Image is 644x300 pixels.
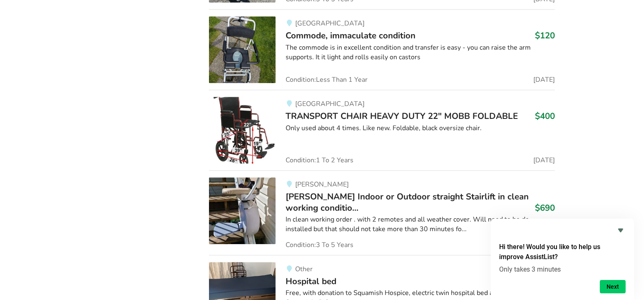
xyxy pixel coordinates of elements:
img: bathroom safety-commode, immaculate condition [209,16,276,83]
span: Condition: 3 To 5 Years [286,242,353,248]
button: Next question [600,280,626,293]
span: TRANSPORT CHAIR HEAVY DUTY 22″ MOBB FOLDABLE [286,110,518,122]
a: mobility-savaria indoor or outdoor straight stairlift in clean working condition. with 2 remotes.... [209,170,555,255]
span: [PERSON_NAME] Indoor or Outdoor straight Stairlift in clean working conditio... [286,191,529,213]
h3: $690 [535,202,555,213]
span: Commode, immaculate condition [286,30,415,41]
img: mobility-transport chair heavy duty 22″ mobb foldable [209,97,276,164]
button: Hide survey [616,225,626,235]
div: Hi there! Would you like to help us improve AssistList? [499,225,626,293]
h2: Hi there! Would you like to help us improve AssistList? [499,242,626,262]
span: Hospital bed [286,275,336,287]
span: [DATE] [533,76,555,83]
a: mobility-transport chair heavy duty 22″ mobb foldable[GEOGRAPHIC_DATA]TRANSPORT CHAIR HEAVY DUTY ... [209,90,555,170]
div: In clean working order . with 2 remotes and all weather cover. Will need to be de-installed but t... [286,215,555,234]
span: [DATE] [533,157,555,164]
div: The commode is in excellent condition and transfer is easy - you can raise the arm supports. It i... [286,43,555,62]
span: Other [295,265,313,274]
p: Only takes 3 minutes [499,265,626,273]
h3: $120 [535,30,555,41]
div: Only used about 4 times. Like new. Foldable, black oversize chair. [286,124,555,133]
span: Condition: Less Than 1 Year [286,76,368,83]
span: Condition: 1 To 2 Years [286,157,353,164]
span: [GEOGRAPHIC_DATA] [295,99,365,108]
span: [PERSON_NAME] [295,180,349,189]
span: [GEOGRAPHIC_DATA] [295,19,365,28]
a: bathroom safety-commode, immaculate condition[GEOGRAPHIC_DATA]Commode, immaculate condition$120Th... [209,9,555,90]
h3: $400 [535,111,555,121]
img: mobility-savaria indoor or outdoor straight stairlift in clean working condition. with 2 remotes.... [209,177,276,244]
